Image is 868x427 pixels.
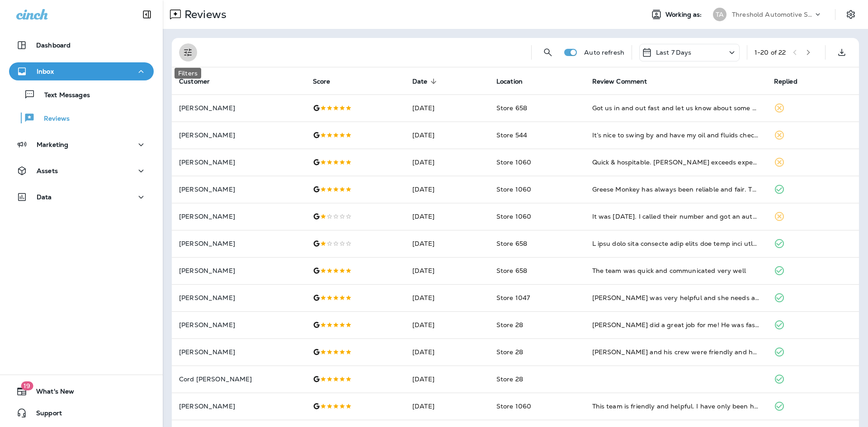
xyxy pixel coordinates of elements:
[496,77,534,85] span: Location
[37,167,58,174] p: Assets
[405,203,489,230] td: [DATE]
[592,239,759,248] div: I have used this location many times and feel like they do a good job except now I found my cabin...
[405,122,489,149] td: [DATE]
[496,375,523,383] span: Store 28
[496,104,527,112] span: Store 658
[179,186,298,193] p: [PERSON_NAME]
[405,230,489,257] td: [DATE]
[592,158,759,167] div: Quick & hospitable. Joseph exceeds expectations, professional and kind.
[496,185,531,193] span: Store 1060
[27,409,62,420] span: Support
[496,294,530,302] span: Store 1047
[405,94,489,122] td: [DATE]
[592,320,759,329] div: Jared did a great job for me! He was fast, informative and nice. Thanks!
[179,240,298,247] p: [PERSON_NAME]
[9,404,154,422] button: Support
[179,267,298,274] p: [PERSON_NAME]
[35,115,70,123] p: Reviews
[179,43,197,61] button: Filters
[9,36,154,54] button: Dashboard
[405,311,489,338] td: [DATE]
[175,68,201,79] div: Filters
[405,366,489,393] td: [DATE]
[592,185,759,194] div: Greese Monkey has always been reliable and fair. The service is quick and easy. Highly recommend!
[405,176,489,203] td: [DATE]
[179,403,298,410] p: [PERSON_NAME]
[496,158,531,166] span: Store 1060
[37,141,68,148] p: Marketing
[496,348,523,356] span: Store 28
[36,42,71,49] p: Dashboard
[179,294,298,301] p: [PERSON_NAME]
[179,375,298,383] p: Cord [PERSON_NAME]
[179,321,298,328] p: [PERSON_NAME]
[179,159,298,166] p: [PERSON_NAME]
[496,212,531,221] span: Store 1060
[179,78,210,85] span: Customer
[9,382,154,400] button: 19What's New
[774,78,797,85] span: Replied
[496,131,527,139] span: Store 544
[496,321,523,329] span: Store 28
[134,5,160,23] button: Collapse Sidebar
[592,131,759,140] div: It’s nice to swing by and have my oil and fluids checked. Get a top off if I’m low. Check my tire...
[179,104,298,112] p: [PERSON_NAME]
[496,78,523,85] span: Location
[405,393,489,420] td: [DATE]
[179,348,298,356] p: [PERSON_NAME]
[496,402,531,410] span: Store 1060
[843,6,859,23] button: Settings
[179,77,222,85] span: Customer
[774,77,809,85] span: Replied
[592,266,759,275] div: The team was quick and communicated very well
[412,77,439,85] span: Date
[592,347,759,357] div: Danny and his crew were friendly and honest with what my car needed. Oil change was quick and mad...
[179,213,298,220] p: [PERSON_NAME]
[755,49,786,56] div: 1 - 20 of 22
[496,239,527,248] span: Store 658
[37,68,54,75] p: Inbox
[9,85,154,104] button: Text Messages
[27,388,74,399] span: What's New
[539,43,557,61] button: Search Reviews
[656,49,692,56] p: Last 7 Days
[9,188,154,206] button: Data
[592,77,659,85] span: Review Comment
[9,108,154,127] button: Reviews
[584,49,624,56] p: Auto refresh
[9,162,154,180] button: Assets
[179,131,298,139] p: [PERSON_NAME]
[412,78,428,85] span: Date
[21,381,33,390] span: 19
[405,284,489,311] td: [DATE]
[405,338,489,366] td: [DATE]
[313,78,330,85] span: Score
[9,62,154,80] button: Inbox
[9,136,154,154] button: Marketing
[592,103,759,113] div: Got us in and out fast and let us know about some problems we had.
[35,91,90,100] p: Text Messages
[592,78,647,85] span: Review Comment
[37,193,52,201] p: Data
[592,212,759,221] div: It was Labor Day. I called their number and got an automated receptionist. I asked the receptioni...
[313,77,342,85] span: Score
[732,11,813,18] p: Threshold Automotive Service dba Grease Monkey
[405,149,489,176] td: [DATE]
[665,11,704,19] span: Working as:
[713,8,726,21] div: TA
[496,267,527,275] span: Store 658
[181,8,226,21] p: Reviews
[405,257,489,284] td: [DATE]
[833,43,851,61] button: Export as CSV
[592,293,759,302] div: Brittney was very helpful and she needs a raise!!
[592,402,759,411] div: This team is friendly and helpful. I have only been here twice but they have been amazing each ti...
